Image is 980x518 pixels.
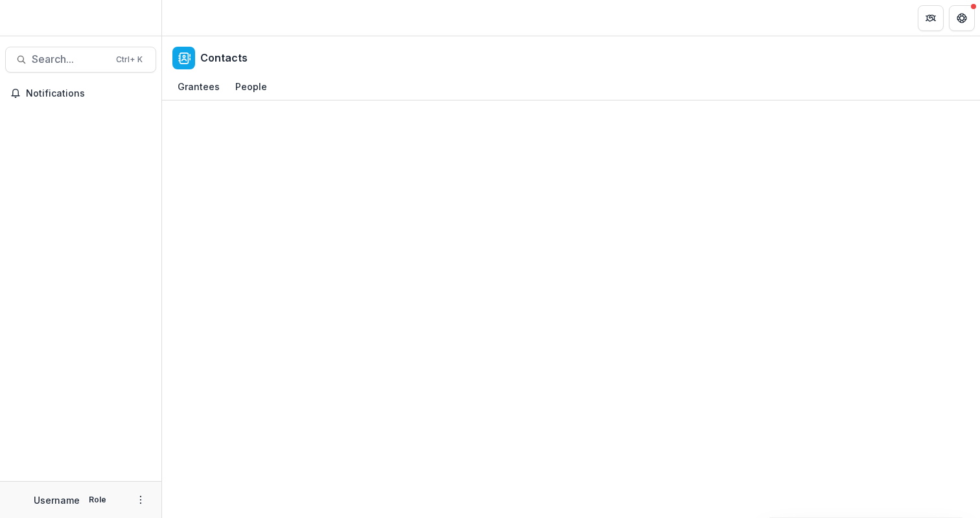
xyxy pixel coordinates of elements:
[113,53,145,67] div: Ctrl + K
[133,492,148,508] button: More
[5,47,156,73] button: Search...
[949,5,975,31] button: Get Help
[85,494,110,506] p: Role
[26,88,151,99] span: Notifications
[230,77,272,96] div: People
[34,493,80,507] p: Username
[230,75,272,100] a: People
[172,75,225,100] a: Grantees
[200,52,248,64] h2: Contacts
[5,83,156,104] button: Notifications
[32,53,108,65] span: Search...
[172,77,225,96] div: Grantees
[918,5,944,31] button: Partners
